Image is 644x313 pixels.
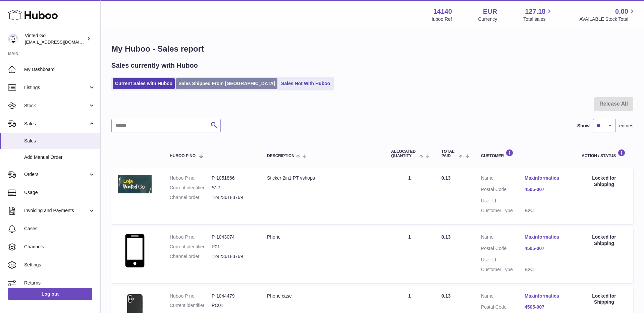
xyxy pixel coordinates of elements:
dt: User Id [481,198,525,204]
td: 1 [384,168,435,224]
dt: Huboo P no [170,293,212,299]
a: Current Sales with Huboo [113,78,175,89]
div: Customer [481,149,568,158]
span: 127.18 [525,7,545,16]
dt: Name [481,234,525,242]
dt: Huboo P no [170,175,212,181]
div: Phone case [267,293,378,299]
span: Stock [24,103,88,109]
img: giedre.bartusyte@vinted.com [8,34,18,44]
span: Orders [24,171,88,178]
span: AVAILABLE Stock Total [579,16,636,22]
a: 0.00 AVAILABLE Stock Total [579,7,636,22]
a: Maxinformatica [525,293,568,299]
h2: Sales currently with Huboo [111,61,198,70]
dd: 124236183769 [212,194,254,201]
span: Total paid [441,149,457,158]
span: Add Manual Order [24,154,95,161]
dd: B2C [525,266,568,273]
span: [EMAIL_ADDRESS][DOMAIN_NAME] [25,39,99,45]
span: 0.13 [441,234,450,240]
dt: Channel order [170,253,212,260]
dt: Postal Code [481,186,525,194]
a: 4505-007 [525,186,568,193]
dt: Current identifier [170,185,212,191]
span: ALLOCATED Quantity [391,149,418,158]
h1: My Huboo - Sales report [111,44,633,54]
dd: 124236183769 [212,253,254,260]
dt: Customer Type [481,266,525,273]
img: 141401752071717.png [118,234,152,267]
dd: P01 [212,244,254,250]
div: Huboo Ref [430,16,452,22]
dt: Name [481,293,525,301]
span: 0.00 [615,7,628,16]
dt: Postal Code [481,304,525,312]
div: Phone [267,234,378,240]
span: Total sales [523,16,553,22]
img: 141401753105784.jpeg [118,175,152,193]
div: Action / Status [582,149,627,158]
dd: B2C [525,207,568,214]
dt: Name [481,175,525,183]
span: 0.13 [441,175,450,181]
a: Sales Not With Huboo [279,78,332,89]
span: Usage [24,189,95,196]
label: Show [577,123,590,129]
div: Vinted Go [25,33,85,45]
strong: EUR [483,7,497,16]
span: My Dashboard [24,66,95,73]
span: Returns [24,280,95,286]
span: Sales [24,121,88,127]
span: entries [619,123,633,129]
a: 4505-007 [525,245,568,252]
dd: P-1044479 [212,293,254,299]
div: Locked for Shipping [582,234,627,247]
div: Sticker 2in1 PT vshops [267,175,378,181]
dd: P-1043074 [212,234,254,240]
span: Channels [24,244,95,250]
dt: Channel order [170,194,212,201]
dt: User Id [481,257,525,263]
a: 127.18 Total sales [523,7,553,22]
dt: Huboo P no [170,234,212,240]
strong: 14140 [433,7,452,16]
span: Huboo P no [170,154,196,158]
span: 0.13 [441,293,450,299]
a: Maxinformatica [525,234,568,240]
dt: Customer Type [481,207,525,214]
td: 1 [384,227,435,283]
span: Sales [24,138,95,144]
div: Currency [478,16,497,22]
a: Sales Shipped From [GEOGRAPHIC_DATA] [176,78,277,89]
dd: PC01 [212,302,254,309]
div: Locked for Shipping [582,175,627,188]
dt: Postal Code [481,245,525,253]
div: Locked for Shipping [582,293,627,306]
span: Invoicing and Payments [24,207,88,214]
dt: Current identifier [170,302,212,309]
a: Maxinformatica [525,175,568,181]
dt: Current identifier [170,244,212,250]
span: Settings [24,262,95,268]
span: Cases [24,226,95,232]
dd: S12 [212,185,254,191]
dd: P-1051866 [212,175,254,181]
a: Log out [8,288,92,300]
span: Description [267,154,294,158]
a: 4505-007 [525,304,568,310]
span: Listings [24,84,88,91]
